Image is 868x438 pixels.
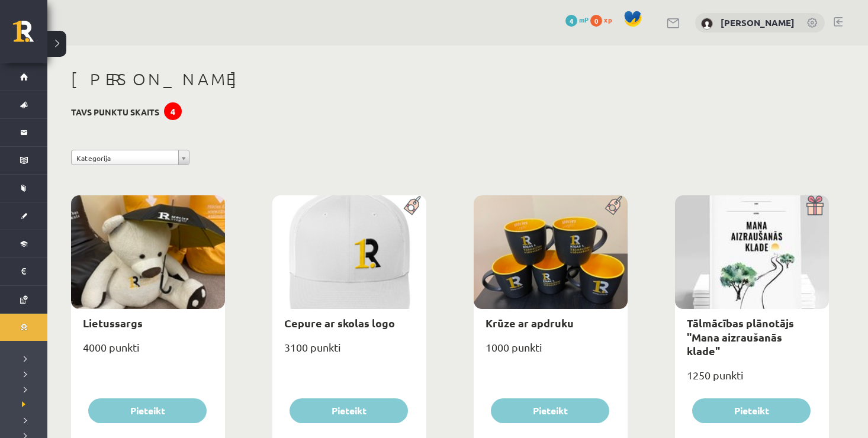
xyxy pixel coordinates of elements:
img: Populāra prece [400,195,426,215]
div: 4 [164,102,182,120]
img: Populāra prece [601,195,628,215]
button: Pieteikt [290,398,408,423]
button: Pieteikt [88,398,207,423]
div: 3100 punkti [272,337,426,367]
span: mP [579,15,589,24]
h3: Tavs punktu skaits [71,107,159,117]
h1: [PERSON_NAME] [71,69,829,89]
a: Rīgas 1. Tālmācības vidusskola [13,21,47,50]
a: 4 mP [565,15,589,24]
div: 1250 punkti [675,365,829,395]
div: 4000 punkti [71,337,225,367]
span: Kategorija [76,150,173,166]
span: 4 [565,15,577,27]
span: xp [604,15,612,24]
button: Pieteikt [491,398,609,423]
span: 0 [590,15,602,27]
a: Tālmācības plānotājs "Mana aizraušanās klade" [687,316,794,358]
a: Cepure ar skolas logo [284,316,395,330]
div: 1000 punkti [474,337,628,367]
img: Dāvana ar pārsteigumu [802,195,829,215]
button: Pieteikt [692,398,811,423]
a: Krūze ar apdruku [486,316,574,330]
img: Megija Saikovska [701,18,713,30]
a: 0 xp [590,15,618,24]
a: Kategorija [71,150,189,165]
a: Lietussargs [83,316,143,330]
a: [PERSON_NAME] [721,17,795,28]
